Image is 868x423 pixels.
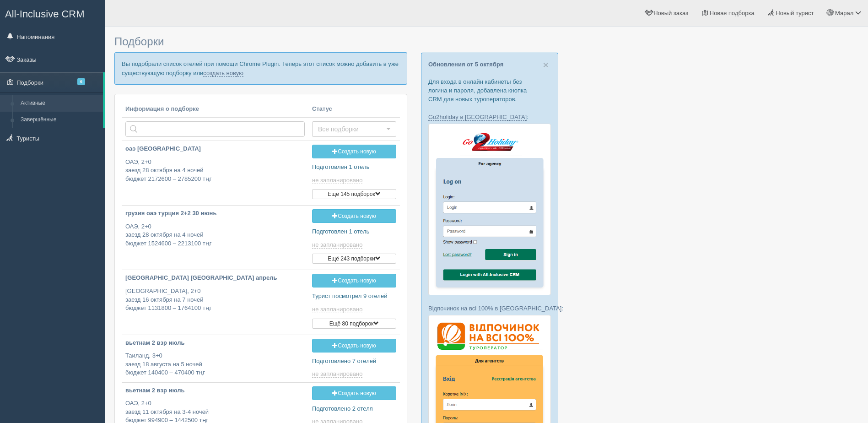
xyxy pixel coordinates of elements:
p: ОАЭ, 2+0 заезд 28 октября на 4 ночей бюджет 1524600 – 2213100 тңг [125,222,305,248]
a: Создать новую [312,274,396,287]
p: Вы подобрали список отелей при помощи Chrome Plugin. Теперь этот список можно добавить в уже суще... [114,52,407,84]
a: не запланировано [312,241,364,249]
p: [GEOGRAPHIC_DATA], 2+0 заезд 16 октября на 7 ночей бюджет 1131800 – 1764100 тңг [125,287,305,313]
button: Close [543,60,549,70]
a: не запланировано [312,370,364,378]
a: Обновления от 5 октября [428,61,503,68]
p: ОАЭ, 2+0 заезд 28 октября на 4 ночей бюджет 2172600 – 2785200 тңг [125,158,305,184]
span: не запланировано [312,370,362,378]
a: грузия оаэ турция 2+2 30 июнь ОАЭ, 2+0заезд 28 октября на 4 ночейбюджет 1524600 – 2213100 тңг [122,206,308,255]
button: Все подборки [312,121,396,137]
span: Марал [835,10,853,16]
p: [GEOGRAPHIC_DATA] [GEOGRAPHIC_DATA] апрель [125,274,305,282]
a: вьетнам 2 взр июль Таиланд, 3+0заезд 18 августа на 5 ночейбюджет 140400 – 470400 тңг [122,335,308,381]
a: Go2holiday в [GEOGRAPHIC_DATA] [428,114,527,121]
button: Ещё 145 подборок [312,189,396,199]
p: Подготовлен 1 отель [312,228,396,236]
a: создать новую [203,70,243,77]
span: × [543,60,549,70]
p: грузия оаэ турция 2+2 30 июнь [125,209,305,218]
p: Подготовлено 2 отеля [312,405,396,413]
img: go2holiday-login-via-crm-for-travel-agents.png [428,124,551,295]
p: вьетнам 2 взр июль [125,386,305,395]
p: : [428,113,551,121]
p: Подготовлено 7 отелей [312,357,396,366]
a: оаэ [GEOGRAPHIC_DATA] ОАЭ, 2+0заезд 28 октября на 4 ночейбюджет 2172600 – 2785200 тңг [122,141,308,191]
a: Создать новую [312,386,396,400]
a: Создать новую [312,145,396,158]
span: 6 [77,78,85,85]
button: Ещё 80 подборок [312,319,396,329]
span: Все подборки [318,125,384,134]
p: Для входа в онлайн кабинеты без логина и пароля, добавлена кнопка CRM для новых туроператоров. [428,77,551,103]
p: вьетнам 2 взр июль [125,339,305,347]
p: Таиланд, 3+0 заезд 18 августа на 5 ночей бюджет 140400 – 470400 тңг [125,352,305,377]
th: Статус [308,101,400,118]
span: не запланировано [312,241,362,249]
a: All-Inclusive CRM [0,0,105,26]
a: не запланировано [312,306,364,313]
span: не запланировано [312,177,362,184]
p: : [428,304,551,313]
a: [GEOGRAPHIC_DATA] [GEOGRAPHIC_DATA] апрель [GEOGRAPHIC_DATA], 2+0заезд 16 октября на 7 ночейбюдже... [122,270,308,320]
a: не запланировано [312,177,364,184]
p: оаэ [GEOGRAPHIC_DATA] [125,145,305,153]
span: Новый турист [776,10,814,16]
span: Новая подборка [710,10,755,16]
a: Активные [16,95,103,112]
span: не запланировано [312,306,362,313]
span: Новый заказ [653,10,688,16]
a: Создать новую [312,209,396,223]
a: Создать новую [312,339,396,352]
a: Завершённые [16,112,103,128]
input: Поиск по стране или туристу [125,121,305,137]
span: Подборки [114,35,164,48]
p: Турист посмотрел 9 отелей [312,292,396,301]
p: Подготовлен 1 отель [312,163,396,172]
th: Информация о подборке [122,101,308,118]
a: Відпочинок на всі 100% в [GEOGRAPHIC_DATA] [428,305,561,312]
span: All-Inclusive CRM [5,8,85,20]
button: Ещё 243 подборки [312,254,396,264]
